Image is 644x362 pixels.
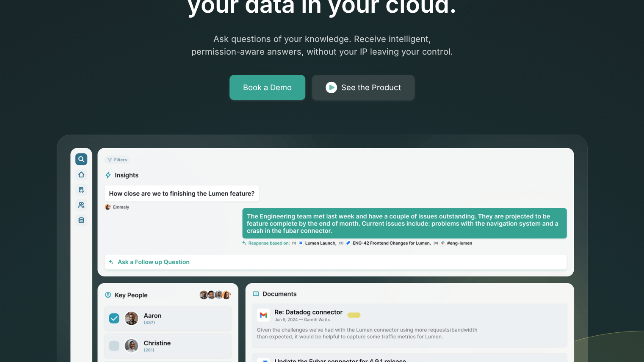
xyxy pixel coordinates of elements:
[341,82,401,94] div: See the Product
[312,75,415,100] a: See the Product
[160,33,485,58] p: Ask questions of your knowledge. Receive intelligent, permission-aware answers, without your IP l...
[602,321,644,362] iframe: Chat Widget
[229,75,305,100] a: Book a Demo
